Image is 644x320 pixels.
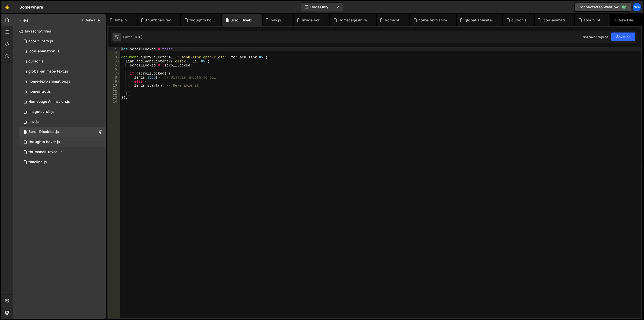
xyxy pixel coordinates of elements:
[19,77,106,87] div: 16169/43836.js
[108,100,120,104] div: 14
[189,18,215,23] div: thoughts hover.js
[108,88,120,92] div: 11
[123,35,142,39] div: Saved
[271,18,281,23] div: nav.js
[108,59,120,63] div: 4
[108,63,120,67] div: 5
[19,36,106,46] div: 16169/43473.js
[28,110,54,114] div: image-scroll.js
[28,59,44,64] div: cursor.js
[19,56,106,66] div: 16169/43840.js
[574,3,631,12] a: Connected to Webflow
[24,140,27,145] span: 1
[13,26,106,36] div: Javascript files
[301,3,343,12] button: Code Only
[108,80,120,84] div: 9
[19,107,106,117] div: 16169/43492.js
[28,89,51,94] div: homeintro.js
[108,96,120,100] div: 13
[28,49,60,54] div: icon-animation.js
[19,137,106,147] div: 16169/43632.js
[19,66,106,77] div: 16169/43896.js
[28,79,70,84] div: home-text-animation.js
[19,127,106,137] div: 16169/43484.js
[19,97,106,107] div: 16169/43539.js
[108,55,120,59] div: 3
[583,35,608,39] div: Not saved to prod
[28,130,59,134] div: Scroll Disabled.js
[339,18,370,23] div: Homepage Animation.js
[28,99,70,104] div: Homepage Animation.js
[543,18,568,23] div: icon-animation.js
[108,72,120,76] div: 7
[302,18,323,23] div: image-scroll.js
[108,51,120,55] div: 2
[146,18,174,23] div: thumbnail-reveal.js
[108,67,120,72] div: 6
[19,147,106,157] div: 16169/43943.js
[28,69,68,74] div: global-animate-text.js
[115,18,131,23] div: timeline.js
[108,47,120,51] div: 1
[28,160,47,164] div: timeline.js
[418,18,450,23] div: home-text-animation.js
[1,1,13,13] a: 🤙
[108,76,120,80] div: 8
[19,117,106,127] div: 16169/43960.js
[19,4,43,10] div: Somewhere
[385,18,403,23] div: homeintro.js
[614,18,635,23] div: New File
[19,17,28,23] h2: Files
[81,18,100,22] button: New File
[632,3,641,12] a: Wa
[19,87,106,97] div: 16169/43658.js
[611,32,635,41] button: Save
[28,140,60,144] div: thoughts hover.js
[230,18,256,23] div: Scroll Disabled.js
[19,157,106,167] div: 16169/43650.js
[19,46,106,56] div: 16169/45106.js
[28,120,39,124] div: nav.js
[511,18,527,23] div: cursor.js
[28,39,53,44] div: about-intro.js
[28,150,63,154] div: thumbnail-reveal.js
[108,92,120,96] div: 12
[583,18,604,23] div: about-intro.js
[108,84,120,88] div: 10
[24,130,27,134] span: 1
[465,18,496,23] div: global-animate-text.js
[132,35,142,39] div: [DATE]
